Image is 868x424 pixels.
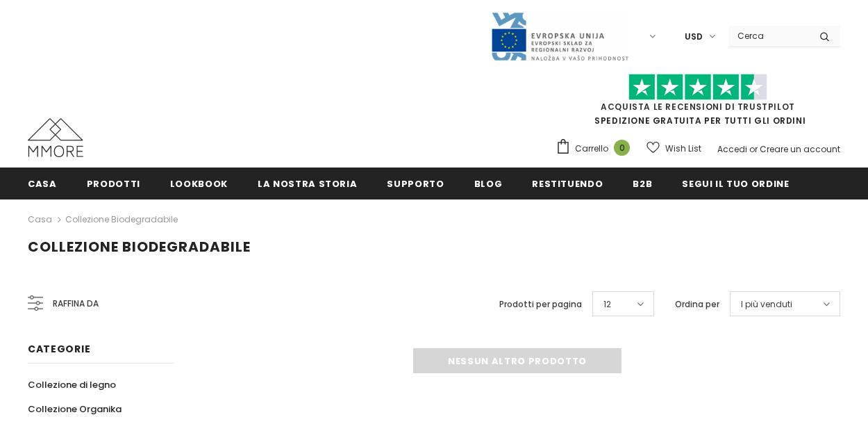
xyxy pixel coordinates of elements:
a: Carrello 0 [556,138,637,159]
span: Prodotti [87,177,140,190]
span: Lookbook [170,177,228,190]
span: Wish List [665,142,701,156]
label: Prodotti per pagina [499,297,582,311]
span: Collezione Organika [28,402,122,416]
a: Blog [474,168,503,199]
a: Casa [28,211,52,228]
a: Lookbook [170,168,228,199]
img: Fidati di Pilot Stars [628,74,767,101]
a: Collezione di legno [28,373,116,397]
a: Accedi [717,143,747,155]
span: Collezione di legno [28,378,116,391]
img: Casi MMORE [28,118,83,157]
a: Segui il tuo ordine [682,168,789,199]
label: Ordina per [675,297,719,311]
span: Carrello [575,142,608,156]
a: Collezione biodegradabile [65,213,178,225]
span: Blog [474,177,503,190]
a: Acquista le recensioni di TrustPilot [601,101,795,113]
a: La nostra storia [258,168,357,199]
a: Restituendo [532,168,603,199]
span: Raffina da [53,296,99,311]
a: B2B [633,168,652,199]
span: 12 [603,297,611,311]
a: Prodotti [87,168,140,199]
span: Categorie [28,342,90,356]
img: Javni Razpis [490,11,629,62]
span: I più venduti [741,297,792,311]
span: SPEDIZIONE GRATUITA PER TUTTI GLI ORDINI [556,80,840,127]
a: Creare un account [760,143,840,155]
span: Casa [28,177,57,190]
span: Collezione biodegradabile [28,237,251,256]
a: Casa [28,168,57,199]
span: B2B [633,177,652,190]
input: Search Site [729,26,809,46]
span: Restituendo [532,177,603,190]
a: Wish List [646,136,701,161]
a: supporto [387,168,444,199]
span: Segui il tuo ordine [682,177,789,190]
span: 0 [614,140,630,156]
span: USD [685,30,703,44]
a: Javni Razpis [490,30,629,42]
span: supporto [387,177,444,190]
span: or [749,143,758,155]
a: Collezione Organika [28,397,122,421]
span: La nostra storia [258,177,357,190]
